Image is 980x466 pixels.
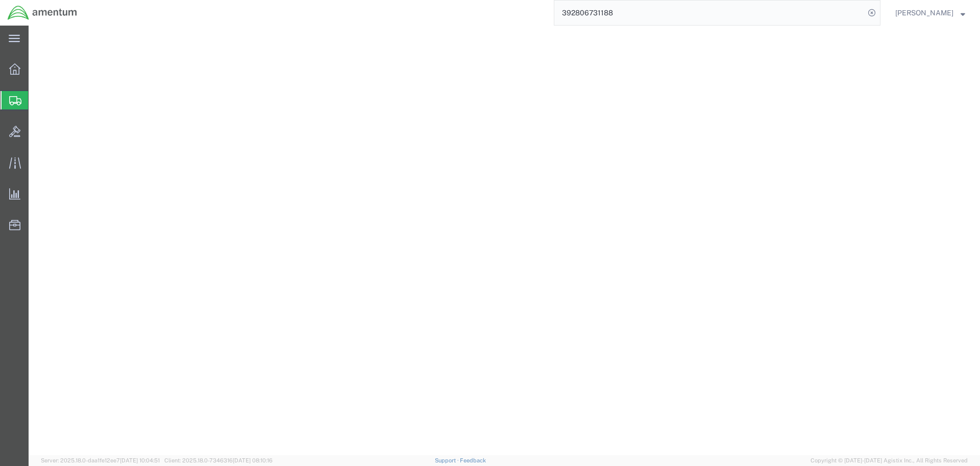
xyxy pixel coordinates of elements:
a: Support [435,457,460,463]
span: [DATE] 10:04:51 [120,457,160,463]
a: Feedback [460,457,486,463]
input: Search for shipment number, reference number [554,1,865,25]
span: Server: 2025.18.0-daa1fe12ee7 [41,457,160,463]
img: logo [7,5,78,20]
span: Client: 2025.18.0-7346316 [164,457,273,463]
span: Nick Riddle [895,7,953,18]
span: [DATE] 08:10:16 [233,457,273,463]
span: Copyright © [DATE]-[DATE] Agistix Inc., All Rights Reserved [811,456,968,465]
button: [PERSON_NAME] [895,7,966,19]
iframe: FS Legacy Container [29,26,980,455]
